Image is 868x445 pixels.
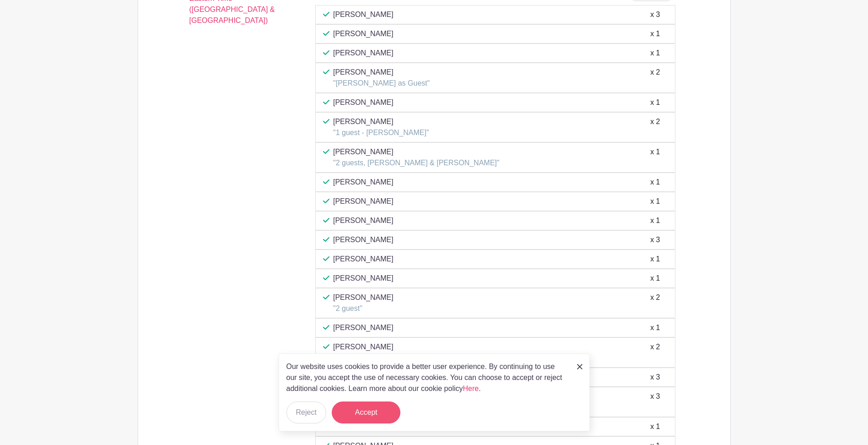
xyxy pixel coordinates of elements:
div: x 1 [650,48,660,59]
p: [PERSON_NAME] [333,254,394,265]
div: x 1 [650,215,660,226]
div: x 3 [650,372,660,383]
div: x 1 [650,254,660,265]
div: x 1 [650,28,660,39]
div: x 3 [650,9,660,20]
p: [PERSON_NAME] [333,147,499,157]
p: [PERSON_NAME] [333,342,429,353]
div: x 2 [650,292,660,314]
p: Our website uses cookies to provide a better user experience. By continuing to use our site, you ... [286,361,567,394]
button: Accept [332,402,400,423]
p: [PERSON_NAME] [333,97,394,108]
p: [PERSON_NAME] [333,322,394,333]
p: [PERSON_NAME] [333,196,394,207]
p: [PERSON_NAME] [333,67,430,78]
div: x 1 [650,273,660,284]
div: x 1 [650,147,660,168]
div: x 1 [650,421,660,432]
div: x 1 [650,196,660,207]
img: close_button-5f87c8562297e5c2d7936805f587ecaba9071eb48480494691a3f1689db116b3.svg [577,364,582,369]
p: [PERSON_NAME] [333,48,394,59]
div: x 3 [650,391,660,413]
p: [PERSON_NAME] [333,9,394,20]
p: [PERSON_NAME] [333,177,394,188]
p: [PERSON_NAME] [333,273,394,284]
p: "2 guest" [333,303,394,314]
p: "2 guests, [PERSON_NAME] & [PERSON_NAME]" [333,157,499,168]
p: "1 guest - [PERSON_NAME]" [333,353,429,364]
p: [PERSON_NAME] [333,116,429,127]
div: x 1 [650,322,660,333]
div: x 2 [650,116,660,138]
p: [PERSON_NAME] [333,28,394,39]
div: x 1 [650,177,660,188]
div: x 3 [650,234,660,245]
p: [PERSON_NAME] [333,292,394,303]
button: Reject [286,402,326,423]
div: x 1 [650,97,660,108]
p: "[PERSON_NAME] as Guest" [333,78,430,89]
a: Here [463,385,479,392]
p: "1 guest - [PERSON_NAME]" [333,127,429,138]
div: x 2 [650,67,660,89]
p: [PERSON_NAME] [333,215,394,226]
div: x 2 [650,342,660,364]
p: [PERSON_NAME] [333,234,394,245]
